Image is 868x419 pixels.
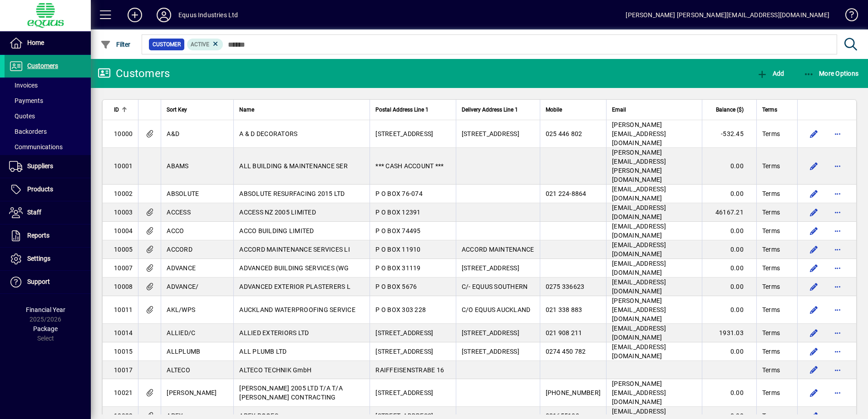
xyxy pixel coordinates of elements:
span: [STREET_ADDRESS] [462,329,519,336]
button: More options [830,186,845,201]
span: Postal Address Line 1 [375,105,429,115]
span: ACCO [167,227,184,234]
span: Add [757,70,784,77]
div: Balance ($) [708,105,752,115]
span: 10011 [114,306,133,313]
button: More options [830,159,845,173]
span: Terms [762,365,780,375]
span: 10001 [114,162,133,170]
a: Communications [5,139,91,155]
span: 10021 [114,389,133,396]
span: 0274 450 782 [546,348,586,355]
span: C/O EQUUS AUCKLAND [462,306,531,313]
span: [PHONE_NUMBER] [546,389,601,396]
span: ADVANCE/ [167,283,198,290]
span: Terms [762,129,780,138]
span: Products [27,185,53,193]
mat-chip: Activation Status: Active [187,39,223,50]
td: 0.00 [702,278,756,296]
div: Email [612,105,696,115]
button: Add [755,65,786,82]
span: ACCORD [167,246,192,253]
span: [EMAIL_ADDRESS][DOMAIN_NAME] [612,204,666,220]
span: ADVANCED EXTERIOR PLASTERERS L [239,283,350,290]
span: 10003 [114,209,133,216]
a: Suppliers [5,155,91,178]
span: Delivery Address Line 1 [462,105,518,115]
span: [EMAIL_ADDRESS][DOMAIN_NAME] [612,241,666,258]
button: Edit [807,302,821,317]
span: Terms [762,347,780,356]
td: 0.00 [702,185,756,203]
span: ADVANCE [167,264,196,272]
span: Terms [762,105,777,115]
span: Customers [27,62,58,69]
span: More Options [804,70,859,77]
span: 025 446 802 [546,130,582,137]
span: P O BOX 11910 [375,246,420,253]
span: ADVANCED BUILDING SERVICES (WG [239,264,349,272]
a: Payments [5,93,91,108]
button: Filter [98,36,133,53]
span: Active [191,41,209,48]
span: ALTECO [167,366,190,374]
span: Reports [27,232,49,239]
span: Terms [762,189,780,198]
span: P O BOX 76-074 [375,190,423,197]
td: 0.00 [702,342,756,361]
span: [PERSON_NAME][EMAIL_ADDRESS][PERSON_NAME][DOMAIN_NAME] [612,149,666,183]
span: 10017 [114,366,133,374]
span: [PERSON_NAME] 2005 LTD T/A T/A [PERSON_NAME] CONTRACTING [239,385,343,401]
span: [PERSON_NAME][EMAIL_ADDRESS][DOMAIN_NAME] [612,380,666,405]
span: Staff [27,209,41,216]
button: More options [830,205,845,219]
span: P O BOX 303 228 [375,306,426,313]
span: Terms [762,226,780,235]
span: ALLIED EXTERIORS LTD [239,329,309,336]
span: Support [27,278,50,285]
span: ABSOLUTE RESURFACING 2015 LTD [239,190,345,197]
td: 0.00 [702,148,756,185]
a: Knowledge Base [838,2,857,31]
td: 0.00 [702,259,756,278]
a: Products [5,178,91,201]
span: ACCESS NZ 2005 LIMITED [239,209,316,216]
button: Edit [807,279,821,294]
button: More options [830,363,845,377]
a: Staff [5,201,91,224]
span: Package [33,325,58,332]
span: [STREET_ADDRESS] [462,348,519,355]
span: 10000 [114,130,133,137]
span: [EMAIL_ADDRESS][DOMAIN_NAME] [612,343,666,360]
button: Edit [807,127,821,141]
button: Edit [807,363,821,377]
button: Profile [149,7,178,23]
button: More options [830,344,845,359]
span: 10002 [114,190,133,197]
button: More Options [801,65,861,82]
span: Customer [153,40,181,49]
span: AUCKLAND WATERPROOFING SERVICE [239,306,355,313]
span: 10014 [114,329,133,336]
span: [STREET_ADDRESS] [375,130,433,137]
span: ACCORD MAINTENANCE SERVICES LI [239,246,350,253]
span: 021 338 883 [546,306,582,313]
span: [STREET_ADDRESS] [462,130,519,137]
span: P O BOX 12391 [375,209,420,216]
button: More options [830,279,845,294]
span: Terms [762,245,780,254]
span: ALTECO TECHNIK GmbH [239,366,311,374]
span: ALL BUILDING & MAINTENANCE SER [239,162,348,170]
span: ID [114,105,119,115]
button: More options [830,385,845,400]
span: [STREET_ADDRESS] [462,264,519,272]
span: Settings [27,255,50,262]
td: 1931.03 [702,324,756,342]
span: Filter [100,41,131,48]
span: Backorders [9,128,47,135]
span: Terms [762,282,780,291]
button: More options [830,242,845,257]
span: Suppliers [27,162,53,170]
a: Invoices [5,78,91,93]
span: 021 908 211 [546,329,582,336]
